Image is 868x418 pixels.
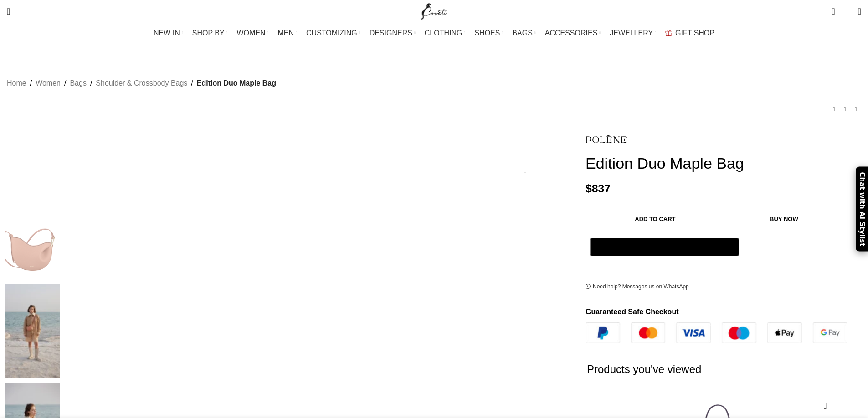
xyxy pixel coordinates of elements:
a: MEN [278,24,297,42]
nav: Breadcrumb [7,77,276,89]
a: Previous product [828,104,839,115]
span: CLOTHING [425,29,462,37]
button: Buy now [725,210,843,229]
a: Search [2,2,15,20]
a: NEW IN [154,24,183,42]
a: Next product [850,104,861,115]
span: ACCESSORIES [545,29,598,37]
span: SHOP BY [192,29,225,37]
img: Polene [586,128,627,150]
a: JEWELLERY [610,24,656,42]
a: 0 [827,2,839,20]
a: Home [7,77,26,89]
a: DESIGNERS [370,24,416,42]
button: Add to cart [590,210,720,229]
h1: Edition Duo Maple Bag [586,154,861,173]
span: SHOES [474,29,500,37]
div: Main navigation [2,24,866,42]
img: GiftBag [665,30,672,36]
strong: Guaranteed Safe Checkout [586,308,679,316]
span: DESIGNERS [370,29,412,37]
h2: Products you've viewed [587,343,849,395]
a: BAGS [512,24,535,42]
span: Edition Duo Maple Bag [197,77,276,89]
a: SHOP BY [192,24,228,42]
a: Shoulder & Crossbody Bags [96,77,187,89]
span: MEN [278,29,294,37]
a: Women [36,77,61,89]
iframe: Secure express checkout frame [588,261,741,265]
div: My Wishlist [842,2,851,20]
span: 0 [832,5,839,11]
img: Polene [5,185,60,280]
bdi: 837 [586,182,611,195]
a: Quick view [820,400,831,412]
span: JEWELLERY [610,29,653,37]
a: Bags [70,77,86,89]
button: Pay with GPay [590,238,739,256]
span: 0 [844,9,851,16]
img: guaranteed-safe-checkout-bordered.j [586,322,847,343]
span: WOMEN [237,29,266,37]
a: GIFT SHOP [665,24,714,42]
a: CLOTHING [425,24,466,42]
a: CUSTOMIZING [306,24,360,42]
span: CUSTOMIZING [306,29,357,37]
span: GIFT SHOP [675,29,714,37]
a: ACCESSORIES [545,24,601,42]
span: BAGS [512,29,532,37]
a: SHOES [474,24,503,42]
span: NEW IN [154,29,180,37]
img: Polene bag [5,284,60,379]
a: Site logo [419,7,449,15]
a: WOMEN [237,24,269,42]
span: $ [586,182,592,195]
a: Need help? Messages us on WhatsApp [586,283,689,291]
